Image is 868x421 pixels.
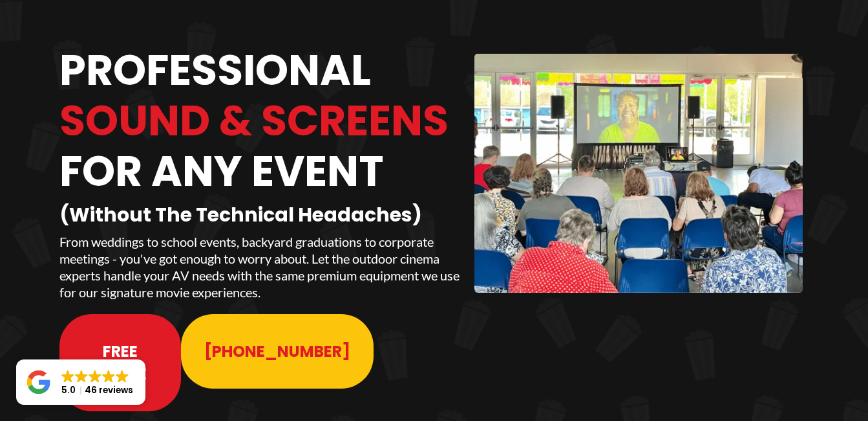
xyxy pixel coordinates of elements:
a: Free Quote [59,314,181,411]
h1: (without the technical headaches) [59,203,462,227]
a: Close GoogleGoogleGoogleGoogleGoogle 5.046 reviews [16,359,145,405]
h1: For Any Event [59,146,462,197]
span: Sound & Screens [59,91,449,150]
a: 913-214-1202 [181,314,374,389]
h1: Professional [59,45,462,96]
p: From weddings to school events, backyard graduations to corporate meetings - you've got enough to... [59,233,462,301]
span: [PHONE_NUMBER] [204,340,350,363]
span: Free Quote [83,340,158,385]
